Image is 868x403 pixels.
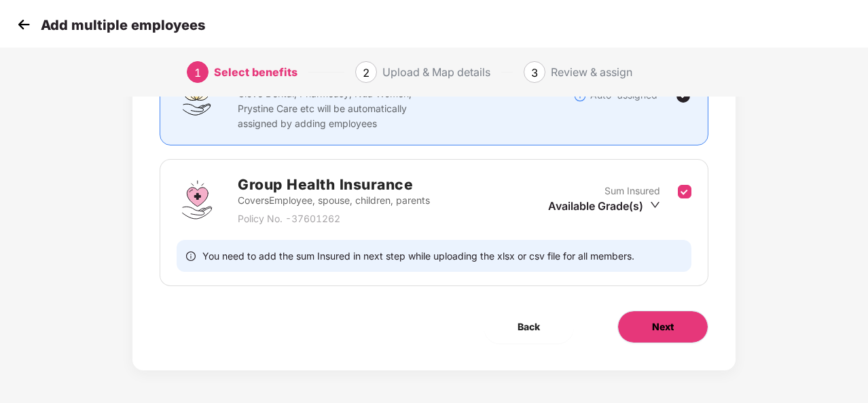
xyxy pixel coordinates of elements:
[238,193,430,208] p: Covers Employee, spouse, children, parents
[14,14,34,35] img: svg+xml;base64,PHN2ZyB4bWxucz0iaHR0cDovL3d3dy53My5vcmcvMjAwMC9zdmciIHdpZHRoPSIzMCIgaGVpZ2h0PSIzMC...
[617,311,708,343] button: Next
[186,249,196,262] span: info-circle
[548,198,660,213] div: Available Grade(s)
[214,61,297,83] div: Select benefits
[484,311,574,343] button: Back
[238,173,430,196] h2: Group Health Insurance
[604,183,660,198] p: Sum Insured
[652,319,674,334] span: Next
[238,86,439,131] p: Clove Dental, Pharmeasy, Nua Women, Prystine Care etc will be automatically assigned by adding em...
[531,66,538,80] span: 3
[194,66,201,80] span: 1
[41,17,205,33] p: Add multiple employees
[518,319,540,334] span: Back
[238,211,430,226] p: Policy No. - 37601262
[202,249,634,262] span: You need to add the sum Insured in next step while uploading the xlsx or csv file for all members.
[363,66,369,80] span: 2
[382,61,490,83] div: Upload & Map details
[177,179,217,220] img: svg+xml;base64,PHN2ZyBpZD0iR3JvdXBfSGVhbHRoX0luc3VyYW5jZSIgZGF0YS1uYW1lPSJHcm91cCBIZWFsdGggSW5zdX...
[551,61,632,83] div: Review & assign
[650,200,660,210] span: down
